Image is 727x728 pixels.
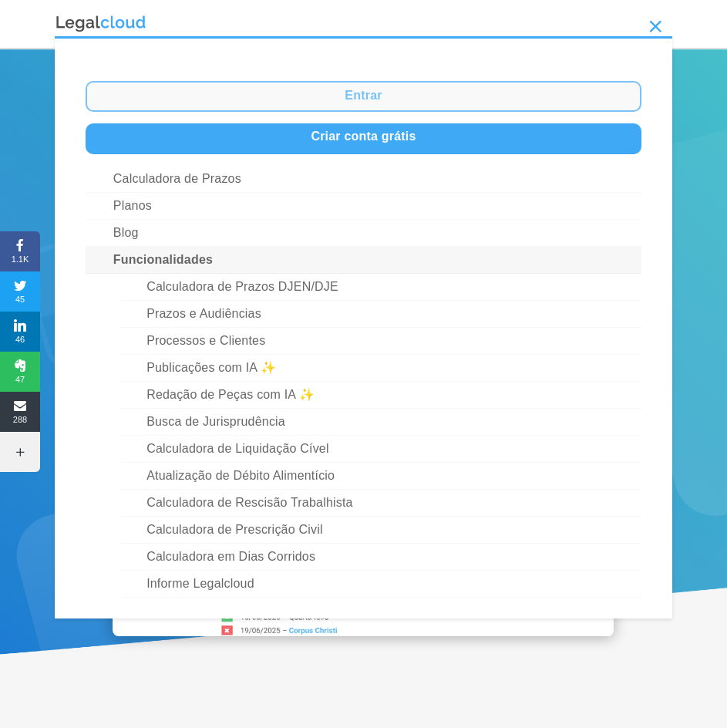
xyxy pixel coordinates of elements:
[55,14,147,34] img: Logo da Legalcloud
[86,166,641,193] a: Calculadora de Prazos
[86,81,641,112] a: Entrar
[86,193,641,220] a: Planos
[120,517,641,544] a: Calculadora de Prescrição Civil
[120,544,641,571] a: Calculadora em Dias Corridos
[120,355,641,382] a: Publicações com IA ✨
[113,625,614,639] a: Calculadora de Prazos Processuais da Legalcloud
[86,123,641,154] a: Criar conta grátis
[120,274,641,301] a: Calculadora de Prazos DJEN/DJE
[120,409,641,436] a: Busca de Jurisprudência
[120,571,641,598] a: Informe Legalcloud
[86,247,641,274] a: Funcionalidades
[120,328,641,355] a: Processos e Clientes
[120,382,641,409] a: Redação de Peças com IA ✨
[120,436,641,463] a: Calculadora de Liquidação Cível
[120,490,641,517] a: Calculadora de Rescisão Trabalhista
[86,220,641,247] a: Blog
[120,301,641,328] a: Prazos e Audiências
[120,463,641,490] a: Atualização de Débito Alimentício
